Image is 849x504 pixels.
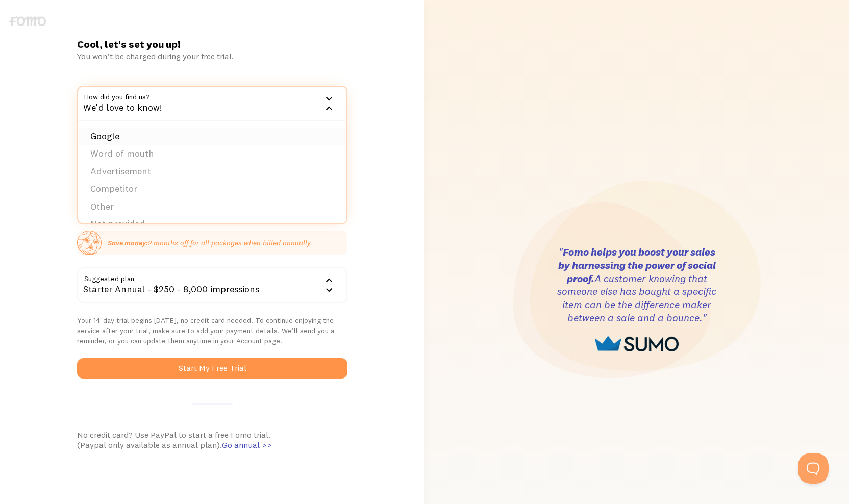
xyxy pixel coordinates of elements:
[77,430,348,450] div: No credit card? Use PayPal to start a free Fomo trial. (Paypal only available as annual plan).
[78,198,347,216] li: Other
[78,163,347,181] li: Advertisement
[595,336,679,351] img: sumo-logo-1cafdecd7bb48b33eaa792b370d3cec89df03f7790928d0317a799d01587176e.png
[78,145,347,163] li: Word of mouth
[798,453,829,484] iframe: Help Scout Beacon - Open
[108,238,148,247] strong: Save money:
[78,180,347,198] li: Competitor
[78,128,347,145] li: Google
[558,245,716,284] strong: Fomo helps you boost your sales by harnessing the power of social proof.
[77,86,348,121] div: We'd love to know!
[555,245,718,324] h3: " A customer knowing that someone else has bought a specific item can be the difference maker bet...
[77,38,348,51] h1: Cool, let's set you up!
[77,51,348,61] div: You won’t be charged during your free trial.
[77,315,348,346] p: Your 14-day trial begins [DATE], no credit card needed! To continue enjoying the service after yo...
[77,267,348,303] div: Starter Annual - $250 - 8,000 impressions
[9,16,46,26] img: fomo-logo-gray-b99e0e8ada9f9040e2984d0d95b3b12da0074ffd48d1e5cb62ac37fc77b0b268.svg
[222,440,272,450] span: Go annual >>
[77,358,348,379] button: Start My Free Trial
[78,215,347,233] li: Not provided
[108,238,312,248] p: 2 months off for all packages when billed annually.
